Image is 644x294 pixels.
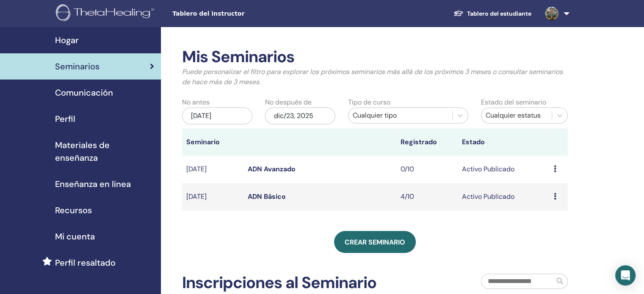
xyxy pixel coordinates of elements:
p: Puede personalizar el filtro para explorar los próximos seminarios más allá de los próximos 3 mes... [182,67,568,87]
td: Activo Publicado [458,156,550,183]
div: Cualquier tipo [353,110,448,121]
h2: Inscripciones al Seminario [182,273,376,293]
div: Open Intercom Messenger [615,265,636,286]
span: Materiales de enseñanza [55,139,154,164]
span: Hogar [55,34,79,47]
h2: Mis Seminarios [182,47,568,67]
a: Crear seminario [334,231,416,253]
span: Comunicación [55,86,113,99]
div: dic/23, 2025 [265,107,335,124]
span: Recursos [55,204,92,217]
span: Enseñanza en línea [55,178,131,190]
a: ADN Básico [248,192,286,201]
img: graduation-cap-white.svg [453,10,464,17]
a: Tablero del estudiante [447,6,538,22]
span: Perfil resaltado [55,256,116,269]
label: Estado del seminario [481,97,546,107]
td: 0/10 [396,156,458,183]
label: No después de [265,97,312,107]
span: Seminarios [55,60,100,73]
img: default.jpg [545,7,558,20]
td: [DATE] [182,183,243,211]
th: Estado [458,129,550,156]
div: [DATE] [182,107,252,124]
span: Perfil [55,113,75,125]
th: Registrado [396,129,458,156]
div: Cualquier estatus [486,110,547,121]
img: logo.png [56,4,157,23]
td: [DATE] [182,156,243,183]
label: No antes [182,97,210,107]
th: Seminario [182,129,243,156]
label: Tipo de curso [348,97,390,107]
span: Crear seminario [345,238,405,247]
td: Activo Publicado [458,183,550,211]
span: Mi cuenta [55,230,95,243]
td: 4/10 [396,183,458,211]
a: ADN Avanzado [248,165,296,173]
span: Tablero del instructor [172,9,299,18]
